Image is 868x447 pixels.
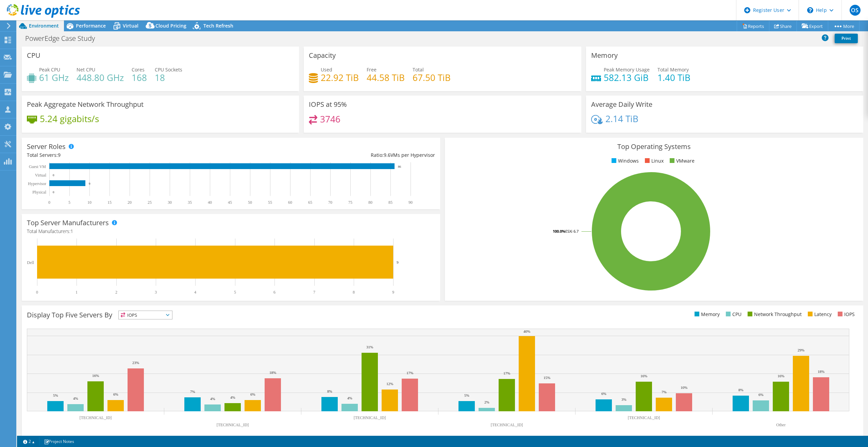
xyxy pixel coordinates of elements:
span: CPU Sockets [155,66,182,73]
text: 6% [250,392,255,396]
tspan: ESXi 6.7 [565,229,579,234]
li: Network Throughput [746,311,802,318]
text: 6 [273,290,276,295]
h4: 44.58 TiB [367,74,405,81]
text: 35 [188,200,192,205]
text: Physical [32,190,46,195]
text: [TECHNICAL_ID] [491,423,523,427]
text: 4 [194,290,196,295]
text: 0 [48,200,50,205]
span: Cores [132,66,145,73]
span: Peak Memory Usage [604,66,650,73]
h3: Top Operating Systems [450,143,858,150]
h3: Average Daily Write [591,101,652,108]
text: 40% [523,329,530,333]
text: 6% [758,393,764,397]
text: 30 [168,200,172,205]
text: 31% [366,345,373,349]
span: IOPS [119,311,172,319]
span: Total [413,66,424,73]
text: 55 [268,200,272,205]
text: 75 [348,200,352,205]
h4: 1.40 TiB [657,74,690,81]
text: 1 [76,290,78,295]
h4: 582.13 GiB [604,74,650,81]
text: 4% [230,395,235,399]
h4: 67.50 TiB [413,74,451,81]
text: 2 [115,290,117,295]
span: Free [367,66,377,73]
h3: Top Server Manufacturers [27,219,109,227]
text: 5 [234,290,236,295]
text: Hypervisor [28,181,46,186]
li: Windows [610,157,639,165]
h3: CPU [27,52,40,59]
text: 15 [107,200,112,205]
h4: 2.14 TiB [605,115,638,122]
text: 90 [408,200,413,205]
div: Total Servers: [27,151,231,159]
text: 85 [388,200,393,205]
text: 29% [798,348,804,352]
text: 23% [132,361,139,365]
text: 7 [313,290,315,295]
h4: 168 [132,74,147,81]
div: Ratio: VMs per Hypervisor [231,151,435,159]
span: Total Memory [657,66,689,73]
text: 8% [327,389,332,393]
text: Other [776,423,785,427]
span: OS [850,5,861,16]
h4: 22.92 TiB [321,74,359,81]
span: Net CPU [77,66,95,73]
h4: Total Manufacturers: [27,228,435,235]
span: Tech Refresh [203,22,233,29]
li: Linux [643,157,664,165]
a: Project Notes [39,437,79,446]
text: 16% [778,374,784,378]
text: 50 [248,200,252,205]
text: 3% [621,397,627,401]
a: 2 [18,437,39,446]
text: 8 [353,290,355,295]
text: 20 [128,200,132,205]
text: 18% [818,369,824,374]
li: IOPS [836,311,855,318]
span: Used [321,66,332,73]
a: Reports [737,21,769,31]
text: 9 [89,182,90,185]
text: 7% [662,390,667,394]
a: Export [797,21,828,31]
span: 9 [58,152,61,158]
text: 15% [544,376,550,380]
text: Dell [27,260,34,265]
text: 65 [308,200,312,205]
text: 10 [87,200,91,205]
text: 18% [269,370,276,375]
li: Memory [693,311,720,318]
a: Share [769,21,797,31]
text: 4% [210,397,215,401]
a: Print [835,34,858,43]
text: 9 [397,260,399,264]
text: [TECHNICAL_ID] [354,415,386,420]
span: 9.6 [384,152,390,158]
span: Virtual [123,22,138,29]
h1: PowerEdge Case Study [22,35,105,42]
text: 2% [484,400,489,404]
h4: 5.24 gigabits/s [40,115,99,122]
h4: 448.80 GHz [77,74,124,81]
text: 80 [368,200,372,205]
text: 0 [53,191,54,194]
text: 70 [328,200,332,205]
text: 5% [464,393,469,397]
text: 6% [601,392,606,396]
h4: 18 [155,74,182,81]
h3: Server Roles [27,143,66,150]
text: 16% [92,374,99,378]
span: Environment [29,22,59,29]
text: 0 [53,173,54,177]
text: 9 [392,290,394,295]
text: [TECHNICAL_ID] [217,423,249,427]
tspan: 100.0% [553,229,565,234]
text: 12% [386,382,393,386]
